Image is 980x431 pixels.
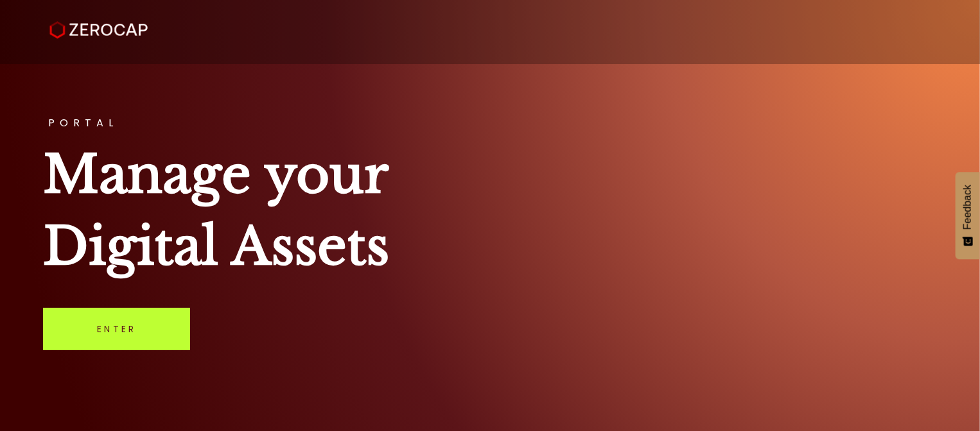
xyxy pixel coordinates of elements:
a: Enter [43,308,190,350]
h1: Manage your Digital Assets [43,139,937,282]
button: Feedback - Show survey [956,172,980,259]
span: Feedback [962,185,974,230]
h3: PORTAL [43,118,937,128]
img: ZeroCap [49,21,148,39]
